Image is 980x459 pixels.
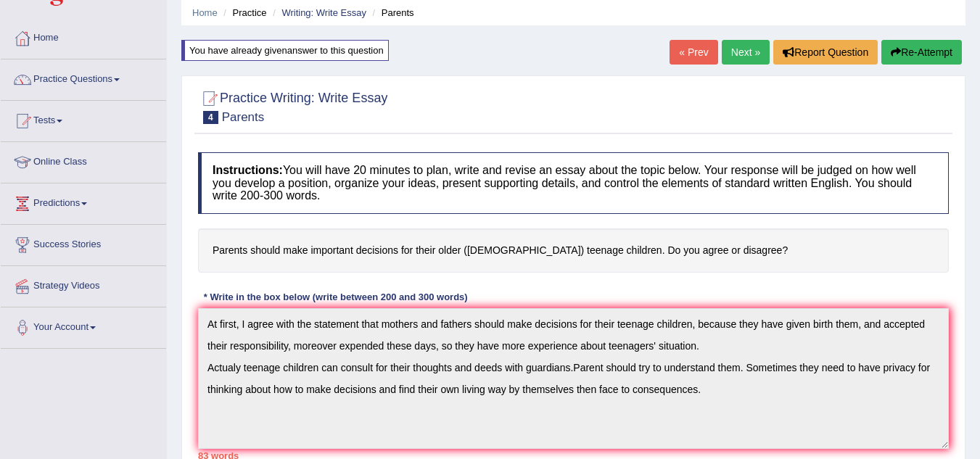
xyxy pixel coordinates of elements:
a: Your Account [1,307,166,344]
a: Predictions [1,183,166,220]
button: Re-Attempt [881,40,962,65]
button: Report Question [773,40,878,65]
h2: Practice Writing: Write Essay [198,88,387,124]
a: « Prev [670,40,717,65]
h4: Parents should make important decisions for their older ([DEMOGRAPHIC_DATA]) teenage children. Do... [198,228,949,273]
li: Practice [220,6,266,20]
h4: You will have 20 minutes to plan, write and revise an essay about the topic below. Your response ... [198,152,949,214]
a: Practice Questions [1,59,166,96]
a: Tests [1,101,166,137]
a: Home [192,7,218,18]
a: Home [1,18,166,54]
b: Instructions: [213,164,283,176]
a: Next » [722,40,770,65]
li: Parents [369,6,414,20]
div: You have already given answer to this question [181,40,389,61]
a: Writing: Write Essay [281,7,366,18]
a: Strategy Videos [1,266,166,302]
span: 4 [203,111,218,124]
small: Parents [222,110,265,124]
a: Online Class [1,142,166,178]
a: Success Stories [1,225,166,261]
div: * Write in the box below (write between 200 and 300 words) [198,291,473,305]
